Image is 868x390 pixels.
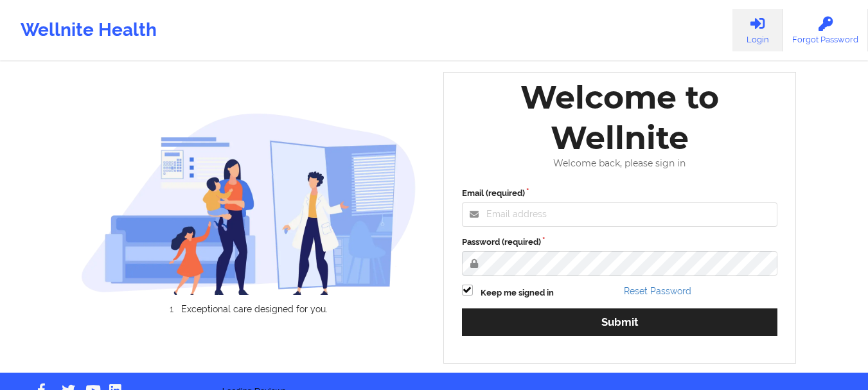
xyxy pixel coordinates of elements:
img: wellnite-auth-hero_200.c722682e.png [81,112,416,294]
li: Exceptional care designed for you. [93,304,416,314]
label: Password (required) [462,236,778,249]
button: Submit [462,308,778,336]
a: Login [732,9,783,51]
label: Keep me signed in [481,287,554,299]
a: Forgot Password [783,9,868,51]
div: Welcome back, please sign in [453,158,787,169]
label: Email (required) [462,187,778,200]
input: Email address [462,202,778,227]
a: Reset Password [624,286,691,296]
div: Welcome to Wellnite [453,77,787,158]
